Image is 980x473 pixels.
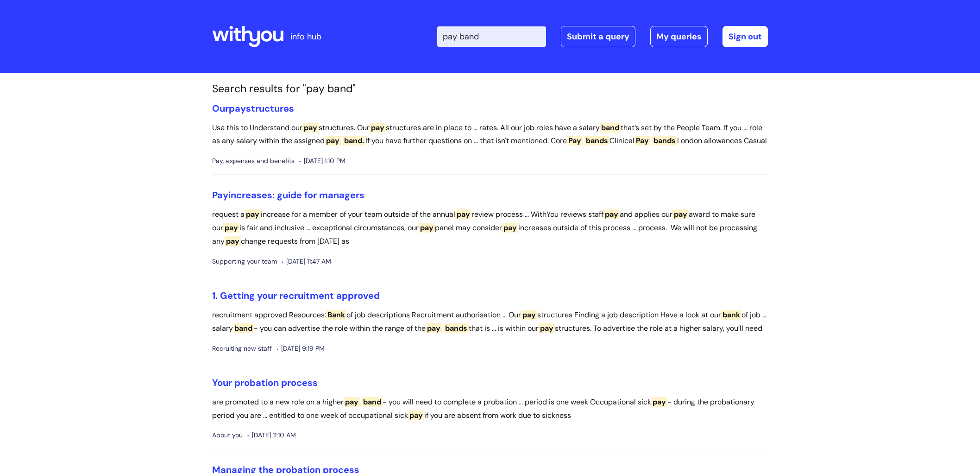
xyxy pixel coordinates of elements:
[426,323,442,333] span: pay
[325,136,341,145] span: pay
[212,396,768,423] p: are promoted to a new role on a higher - you will need to complete a probation ... period is one ...
[212,377,318,389] a: Your probation process
[722,26,768,47] a: Sign out
[233,323,254,333] span: band
[290,29,321,44] p: info hub
[721,310,741,320] span: bank
[344,397,360,407] span: pay
[212,343,272,354] span: Recruiting new staff
[539,323,555,333] span: pay
[502,223,518,233] span: pay
[225,236,241,246] span: pay
[212,121,768,148] p: Use this to Understand our structures. Our structures are in place to ... rates. All our job role...
[444,323,469,333] span: bands
[634,136,650,145] span: Pay
[229,102,246,114] span: pay
[326,310,346,320] span: Bank
[212,102,294,114] a: Ourpaystructures
[247,429,296,441] span: [DATE] 11:10 AM
[603,209,620,219] span: pay
[455,209,471,219] span: pay
[521,310,537,320] span: pay
[600,123,621,132] span: band
[212,82,768,95] h1: Search results for "pay band"
[276,343,325,354] span: [DATE] 9:19 PM
[362,397,383,407] span: band
[567,136,583,145] span: Pay
[561,26,635,47] a: Submit a query
[212,208,768,248] p: request a increase for a member of your team outside of the annual review process ... WithYou rev...
[370,123,386,132] span: pay
[408,410,424,420] span: pay
[672,209,689,219] span: pay
[419,223,435,233] span: pay
[650,26,708,47] a: My queries
[223,223,239,233] span: pay
[302,123,319,132] span: pay
[212,155,295,167] span: Pay, expenses and benefits
[282,256,331,267] span: [DATE] 11:47 AM
[245,209,261,219] span: pay
[651,397,667,407] span: pay
[343,136,365,145] span: band.
[212,189,364,201] a: Payincreases: guide for managers
[212,256,277,267] span: Supporting your team
[212,189,228,201] span: Pay
[212,429,243,441] span: About you
[652,136,677,145] span: bands
[212,290,380,302] a: 1. Getting your recruitment approved
[437,26,546,47] input: Search
[437,26,768,47] div: | -
[584,136,609,145] span: bands
[212,309,768,335] p: recruitment approved Resources: of job descriptions Recruitment authorisation ... Our structures ...
[299,155,346,167] span: [DATE] 1:10 PM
